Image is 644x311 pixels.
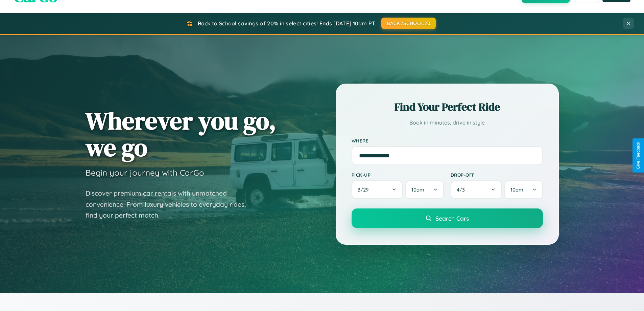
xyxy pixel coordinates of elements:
button: BACK2SCHOOL20 [381,18,436,29]
button: 10am [504,180,543,199]
span: 4 / 3 [457,186,468,193]
button: 3/29 [352,180,403,199]
button: 10am [405,180,444,199]
label: Pick-up [352,172,444,178]
div: Give Feedback [636,142,641,169]
span: Search Cars [435,215,469,222]
h2: Find Your Perfect Ride [352,99,543,114]
button: Search Cars [352,208,543,228]
button: 4/3 [451,180,502,199]
span: 10am [411,186,424,193]
span: Back to School savings of 20% in select cities! Ends [DATE] 10am PT. [198,20,376,27]
span: 10am [510,186,523,193]
h3: Begin your journey with CarGo [86,168,204,178]
p: Discover premium car rentals with unmatched convenience. From luxury vehicles to everyday rides, ... [86,188,255,221]
span: 3 / 29 [358,186,372,193]
label: Where [352,138,543,143]
h1: Wherever you go, we go [86,107,276,161]
p: Book in minutes, drive in style [352,118,543,128]
label: Drop-off [451,172,543,178]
